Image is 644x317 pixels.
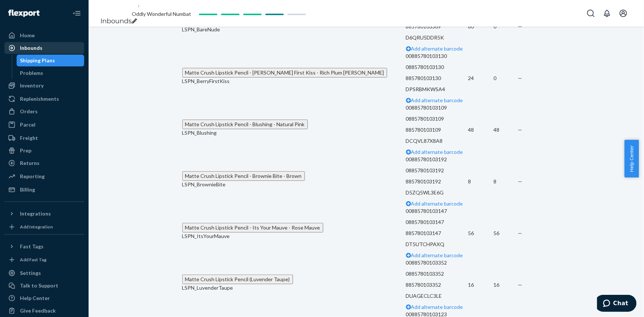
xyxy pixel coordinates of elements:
button: Open account menu [616,6,631,21]
button: Matte Crush Lipstick Pencil - Brownie Bite - Brown [182,171,305,181]
span: Add alternate barcode [411,45,463,52]
span: — [518,282,522,288]
a: Returns [4,157,84,169]
span: Matte Crush Lipstick Pencil (Luvender Taupe) [185,276,290,282]
button: Close Navigation [69,6,84,21]
a: Orders [4,106,84,117]
span: Add alternate barcode [411,252,463,258]
div: Home [20,32,35,39]
div: Billing [20,186,35,193]
span: LSPN_Blushing [182,130,217,136]
p: 885780103109 [406,126,468,134]
span: — [518,75,522,81]
div: Settings [20,269,41,277]
a: Add Integration [4,223,84,231]
div: Inventory [20,82,44,89]
p: DT5UTCHPAXQ [406,241,468,248]
div: Fast Tags [20,243,44,250]
p: 0885780103352 [406,270,468,278]
td: 24 [468,52,494,104]
button: Matte Crush Lipstick Pencil - Its Your Mauve - Rose Mauve [182,223,323,232]
td: 0 [494,1,518,52]
button: Open notifications [600,6,614,21]
td: 0 [494,52,518,104]
div: Help Center [20,294,50,302]
button: Matte Crush Lipstick Pencil - [PERSON_NAME] First Kiss - Rich Plum [PERSON_NAME] [182,68,387,77]
button: Open Search Box [583,6,598,21]
span: — [518,127,522,133]
p: 0885780103147 [406,218,468,226]
p: 885780103352 [406,281,468,289]
p: 885780103192 [406,178,468,185]
td: 16 [468,259,494,311]
div: Talk to Support [20,282,58,289]
td: 48 [494,104,518,156]
p: 00885780103147 [406,207,468,215]
a: Home [4,30,84,41]
span: Matte Crush Lipstick Pencil - Blushing - Natural Pink [185,121,305,127]
button: Fast Tags [4,241,84,252]
div: Problems [20,69,44,77]
span: Add alternate barcode [411,97,463,103]
td: 56 [468,207,494,259]
div: Give Feedback [20,307,56,314]
p: 00885780103192 [406,156,468,163]
td: 8 [494,156,518,207]
p: 00885780103109 [406,104,468,111]
button: Integrations [4,208,84,220]
a: Add alternate barcode [406,304,463,310]
p: 885780103369 [406,23,468,30]
span: Matte Crush Lipstick Pencil - Brownie Bite - Brown [185,173,302,179]
p: DCQVL87X8A8 [406,137,468,145]
a: Add alternate barcode [406,45,463,52]
div: Parcel [20,121,35,128]
td: 8 [468,156,494,207]
a: Freight [4,132,84,144]
span: Matte Crush Lipstick Pencil - Its Your Mauve - Rose Mauve [185,224,320,231]
a: Inbounds [100,17,132,25]
a: Add Fast Tag [4,255,84,264]
a: Add alternate barcode [406,97,463,103]
td: 56 [494,207,518,259]
p: DUAGECLC3LE [406,292,468,300]
p: D5ZQ5WL3E6G [406,189,468,196]
iframe: Opens a widget where you can chat to one of our agents [597,295,637,313]
span: — [518,230,522,236]
p: 0885780103192 [406,167,468,174]
td: 16 [494,259,518,311]
a: Add alternate barcode [406,252,463,258]
div: Inbounds [20,44,42,52]
div: Orders [20,108,38,115]
p: 885780103130 [406,75,468,82]
p: D6QRU5DDR5K [406,34,468,41]
p: 885780103147 [406,230,468,237]
button: Help Center [624,140,639,178]
span: — [518,178,522,185]
button: Matte Crush Lipstick Pencil (Luvender Taupe) [182,275,293,284]
p: 00885780103130 [406,52,468,60]
td: 80 [468,1,494,52]
div: Returns [20,159,39,167]
button: Matte Crush Lipstick Pencil - Blushing - Natural Pink [182,120,308,129]
a: Inventory [4,80,84,92]
a: Inbounds [4,42,84,54]
button: Give Feedback [4,305,84,317]
div: Freight [20,134,38,142]
span: LSPN_ItsYourMauve [182,233,230,239]
div: Add Fast Tag [20,256,47,263]
div: Add Integration [20,224,53,230]
div: Reporting [20,173,45,180]
a: Add alternate barcode [406,200,463,207]
a: Parcel [4,119,84,131]
span: LSPN_BrownieBite [182,181,226,187]
div: Prep [20,147,31,154]
div: Replenishments [20,95,59,103]
span: Add alternate barcode [411,149,463,155]
a: Shipping Plans [17,55,85,66]
a: Settings [4,267,84,279]
a: Reporting [4,170,84,182]
p: 0885780103109 [406,115,468,123]
a: Help Center [4,292,84,304]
